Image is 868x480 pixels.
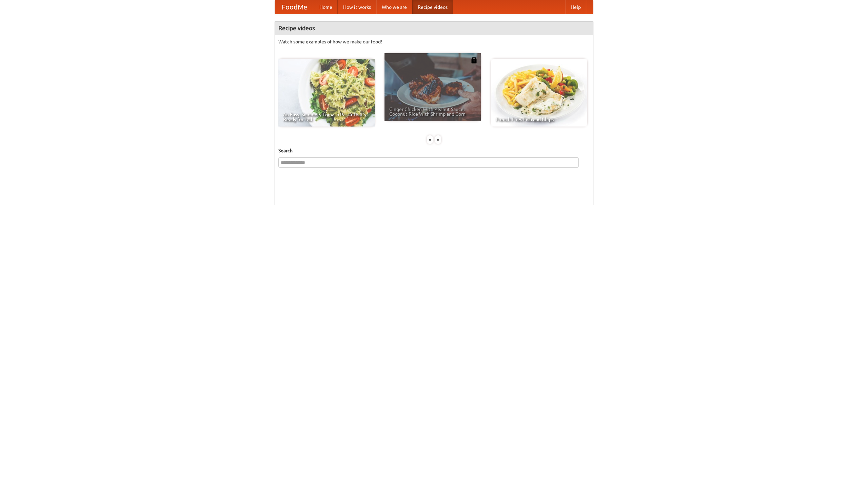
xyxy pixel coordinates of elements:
[471,57,477,63] img: 483408.png
[283,112,370,122] span: An Easy, Summery Tomato Pasta That's Ready for Fall
[435,135,441,144] div: »
[491,59,587,127] a: French Fries Fish and Chips
[275,21,593,35] h4: Recipe videos
[278,147,590,154] h5: Search
[278,38,590,45] p: Watch some examples of how we make our food!
[427,135,433,144] div: «
[412,0,453,14] a: Recipe videos
[565,0,586,14] a: Help
[338,0,376,14] a: How it works
[278,59,375,127] a: An Easy, Summery Tomato Pasta That's Ready for Fall
[314,0,338,14] a: Home
[496,117,583,122] span: French Fries Fish and Chips
[275,0,314,14] a: FoodMe
[376,0,412,14] a: Who we are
